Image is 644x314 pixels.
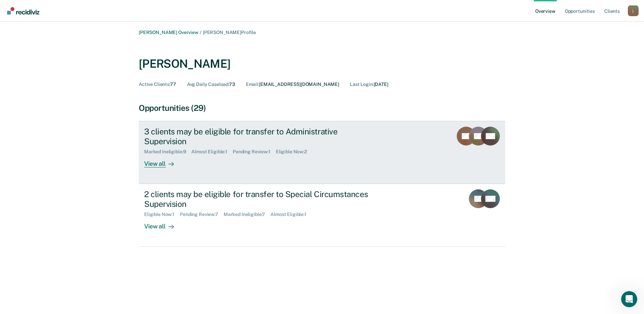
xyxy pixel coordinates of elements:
[276,149,312,155] div: Eligible Now : 2
[139,82,170,87] span: Active Clients :
[203,30,256,35] span: [PERSON_NAME] Profile
[144,212,180,217] div: Eligible Now : 1
[224,212,270,217] div: Marked Ineligible : 7
[144,189,381,209] div: 2 clients may be eligible for transfer to Special Circumstances Supervision
[139,121,505,184] a: 3 clients may be eligible for transfer to Administrative SupervisionMarked Ineligible:9Almost Eli...
[139,30,198,35] a: [PERSON_NAME] Overview
[180,212,224,217] div: Pending Review : 7
[139,103,505,113] div: Opportunities (29)
[144,155,182,168] div: View all
[270,212,312,217] div: Almost Eligible : 1
[246,82,259,87] span: Email :
[628,5,639,16] button: Profile dropdown button
[144,127,381,146] div: 3 clients may be eligible for transfer to Administrative Supervision
[139,57,230,71] div: [PERSON_NAME]
[233,149,276,155] div: Pending Review : 1
[621,291,637,307] iframe: Intercom live chat
[139,82,176,87] div: 77
[198,30,203,35] span: /
[144,217,182,230] div: View all
[7,7,39,14] img: Recidiviz
[187,82,229,87] span: Avg Daily Caseload :
[246,82,339,87] div: [EMAIL_ADDRESS][DOMAIN_NAME]
[350,82,374,87] span: Last Login :
[628,5,639,16] div: j
[139,184,505,247] a: 2 clients may be eligible for transfer to Special Circumstances SupervisionEligible Now:1Pending ...
[144,149,191,155] div: Marked Ineligible : 9
[350,82,388,87] div: [DATE]
[187,82,235,87] div: 73
[191,149,233,155] div: Almost Eligible : 1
